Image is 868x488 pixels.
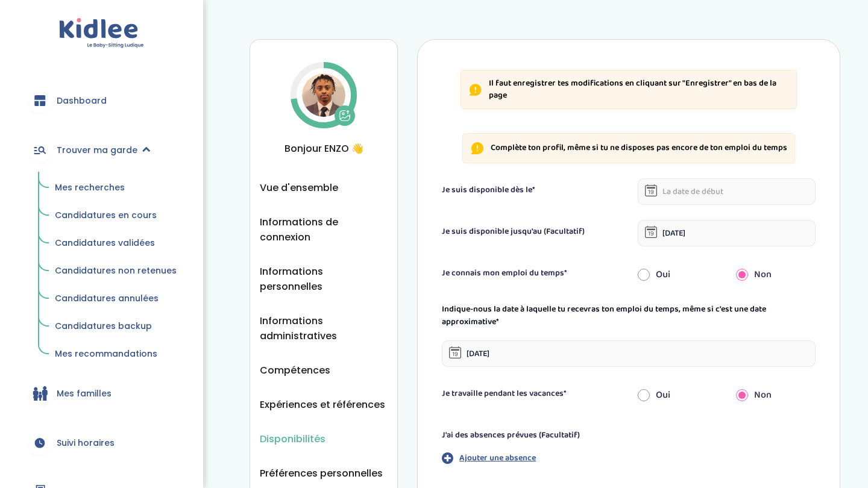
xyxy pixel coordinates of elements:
div: Non [727,382,825,408]
input: La date de fin [638,220,816,246]
div: Oui [629,382,726,408]
button: Disponibilités [260,431,325,446]
span: Candidatures validées [55,237,155,249]
a: Candidatures en cours [46,204,185,227]
div: Non [727,261,825,288]
span: Mes recommandations [55,348,157,360]
span: Candidatures non retenues [55,264,177,277]
a: Mes familles [18,372,185,415]
button: Informations administratives [260,313,388,343]
button: Ajouter une absence [442,451,536,465]
a: Mes recommandations [46,343,185,366]
label: Je suis disponible dès le* [442,184,535,196]
button: Vue d'ensemble [260,180,338,195]
label: Indique-nous la date à laquelle tu recevras ton emploi du temps, même si c'est une date approxima... [442,303,816,328]
span: Candidatures en cours [55,209,157,221]
a: Dashboard [18,79,185,122]
p: Il faut enregistrer tes modifications en cliquant sur "Enregistrer" en bas de la page [489,78,789,101]
a: Candidatures backup [46,315,185,338]
p: Complète ton profil, même si tu ne disposes pas encore de ton emploi du temps [491,142,787,154]
span: Mes recherches [55,181,125,193]
a: Candidatures non retenues [46,260,185,283]
a: Suivi horaires [18,421,185,465]
label: Je connais mon emploi du temps* [442,267,567,280]
a: Mes recherches [46,177,185,199]
span: Bonjour ENZO 👋 [260,141,388,156]
img: Avatar [302,74,345,117]
span: Mes familles [57,387,112,400]
button: Expériences et références [260,397,385,412]
span: Suivi horaires [57,437,115,449]
button: Informations de connexion [260,214,388,245]
button: Préférences personnelles [260,466,383,481]
span: Candidatures annulées [55,292,159,304]
label: Je travaille pendant les vacances* [442,387,567,400]
label: J'ai des absences prévues (Facultatif) [442,429,580,442]
a: Trouver ma garde [18,128,185,172]
img: logo.svg [59,18,144,49]
a: Candidatures validées [46,232,185,255]
div: Oui [629,261,726,288]
a: Candidatures annulées [46,287,185,310]
input: La date de début [638,178,816,205]
input: Date exacte [442,340,816,367]
span: Dashboard [57,95,107,107]
p: Ajouter une absence [459,452,536,465]
span: Candidatures backup [55,320,152,332]
button: Compétences [260,363,330,378]
span: Trouver ma garde [57,144,137,157]
label: Je suis disponible jusqu'au (Facultatif) [442,225,585,238]
button: Informations personnelles [260,264,388,294]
